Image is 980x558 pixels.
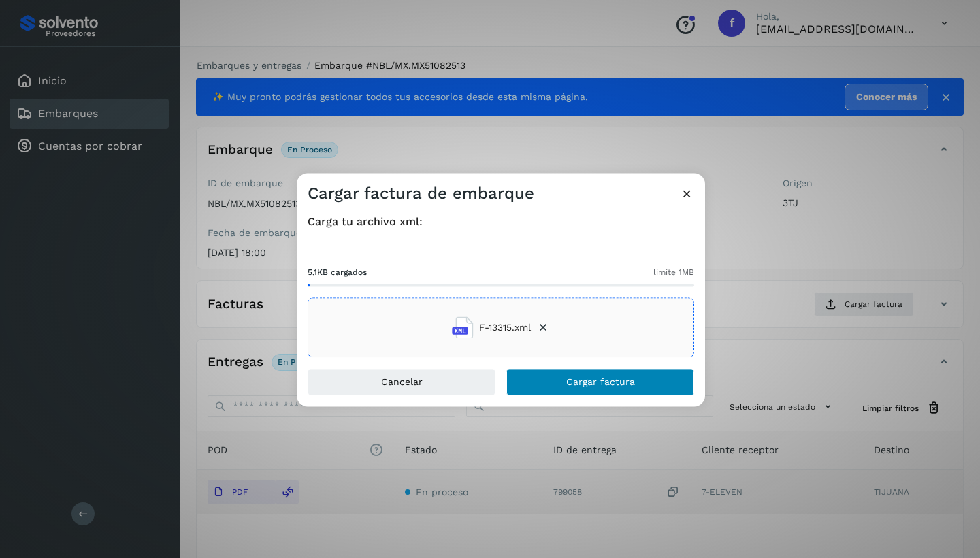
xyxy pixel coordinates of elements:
span: 5.1KB cargados [308,267,367,279]
button: Cargar factura [506,369,694,396]
span: Cargar factura [566,378,635,387]
span: F-13315.xml [479,321,531,335]
button: Cancelar [308,369,495,396]
span: Cancelar [381,378,423,387]
span: límite 1MB [653,267,694,279]
h4: Carga tu archivo xml: [308,215,694,228]
h3: Cargar factura de embarque [308,184,534,203]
